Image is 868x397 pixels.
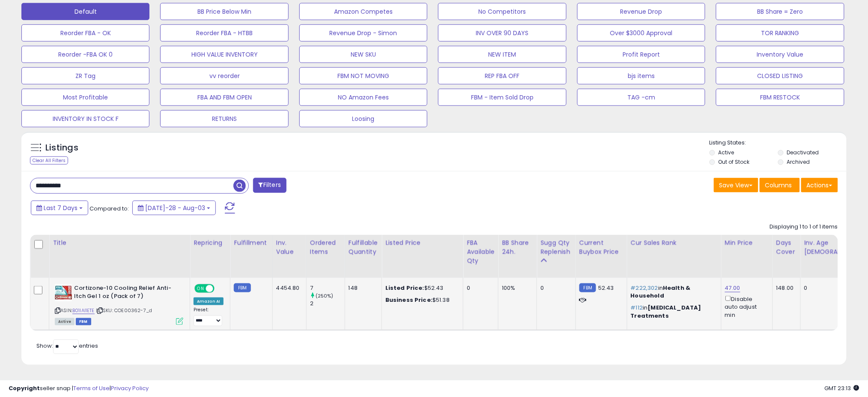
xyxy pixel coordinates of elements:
[299,3,427,20] button: Amazon Competes
[276,284,300,292] div: 4454.80
[111,384,149,392] a: Privacy Policy
[577,89,705,106] button: TAG -cm
[73,384,110,392] a: Terms of Use
[438,3,566,20] button: No Competitors
[316,292,334,299] small: (250%)
[787,158,810,165] label: Archived
[825,384,859,392] span: 2025-08-11 23:13 GMT
[710,139,847,147] p: Listing States:
[160,24,288,42] button: Reorder FBA - HTBB
[577,3,705,20] button: Revenue Drop
[45,142,78,154] h5: Listings
[349,238,378,256] div: Fulfillable Quantity
[253,178,286,193] button: Filters
[631,304,715,319] p: in
[577,24,705,42] button: Over $3000 Approval
[725,284,740,292] a: 47.00
[9,384,40,392] strong: Copyright
[719,158,750,165] label: Out of Stock
[31,201,88,215] button: Last 7 Days
[725,294,766,319] div: Disable auto adjust min
[96,307,152,314] span: | SKU: COE00362-7_d
[299,67,427,84] button: FBM NOT MOVING
[438,24,566,42] button: INV OVER 90 DAYS
[89,205,129,213] span: Compared to:
[385,296,433,304] b: Business Price:
[765,181,792,189] span: Columns
[160,89,288,106] button: FBA AND FBM OPEN
[540,284,569,292] div: 0
[631,304,701,319] span: [MEDICAL_DATA] Treatments
[801,178,838,192] button: Actions
[385,284,456,292] div: $52.43
[631,284,715,300] p: in
[716,67,844,84] button: CLOSED LISTING
[776,284,794,292] div: 148.00
[72,307,95,314] a: B01IAI1ETE
[276,238,303,256] div: Inv. value
[631,238,718,247] div: Cur Sales Rank
[349,284,375,292] div: 148
[438,89,566,106] button: FBM - Item Sold Drop
[540,238,572,256] div: Sugg Qty Replenish
[160,110,288,127] button: RETURNS
[770,223,838,231] div: Displaying 1 to 1 of 1 items
[299,89,427,106] button: NO Amazon Fees
[194,238,227,247] div: Repricing
[76,318,91,325] span: FBM
[716,46,844,63] button: Inventory Value
[310,300,345,307] div: 2
[160,67,288,84] button: vv reorder
[631,284,691,300] span: Health & Household
[55,284,72,301] img: 514Kn75wdfL._SL40_.jpg
[537,235,576,278] th: Please note that this number is a calculation based on your required days of coverage and your ve...
[21,89,149,106] button: Most Profitable
[467,284,492,292] div: 0
[716,24,844,42] button: TOR RANKING
[438,67,566,84] button: REP FBA OFF
[714,178,758,192] button: Save View
[21,3,149,20] button: Default
[55,284,183,324] div: ASIN:
[719,149,734,156] label: Active
[438,46,566,63] button: NEW ITEM
[385,238,459,247] div: Listed Price
[631,284,658,292] span: #222,302
[194,298,224,305] div: Amazon AI
[467,238,495,265] div: FBA Available Qty
[195,285,206,292] span: ON
[194,307,224,326] div: Preset:
[53,238,186,247] div: Title
[598,284,614,292] span: 52.43
[160,3,288,20] button: BB Price Below Min
[725,238,769,247] div: Min Price
[9,385,149,393] div: seller snap | |
[310,284,345,292] div: 7
[502,284,530,292] div: 100%
[234,283,251,292] small: FBM
[385,296,456,304] div: $51.38
[234,238,268,247] div: Fulfillment
[21,67,149,84] button: ZR Tag
[716,3,844,20] button: BB Share = Zero
[30,156,68,165] div: Clear All Filters
[716,89,844,106] button: FBM RESTOCK
[579,238,623,256] div: Current Buybox Price
[74,284,178,302] b: Cortizone-10 Cooling Relief Anti-Itch Gel 1 oz (Pack of 7)
[132,201,216,215] button: [DATE]-28 - Aug-03
[299,24,427,42] button: Revenue Drop - Simon
[776,238,797,256] div: Days Cover
[55,318,75,325] span: All listings currently available for purchase on Amazon
[502,238,533,256] div: BB Share 24h.
[21,46,149,63] button: Reorder -FBA OK 0
[21,24,149,42] button: Reorder FBA - OK
[310,238,341,256] div: Ordered Items
[787,149,819,156] label: Deactivated
[577,46,705,63] button: Profit Report
[577,67,705,84] button: bjs items
[36,342,98,350] span: Show: entries
[631,304,643,312] span: #112
[299,110,427,127] button: Loosing
[21,110,149,127] button: INVENTORY IN STOCK F
[213,285,227,292] span: OFF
